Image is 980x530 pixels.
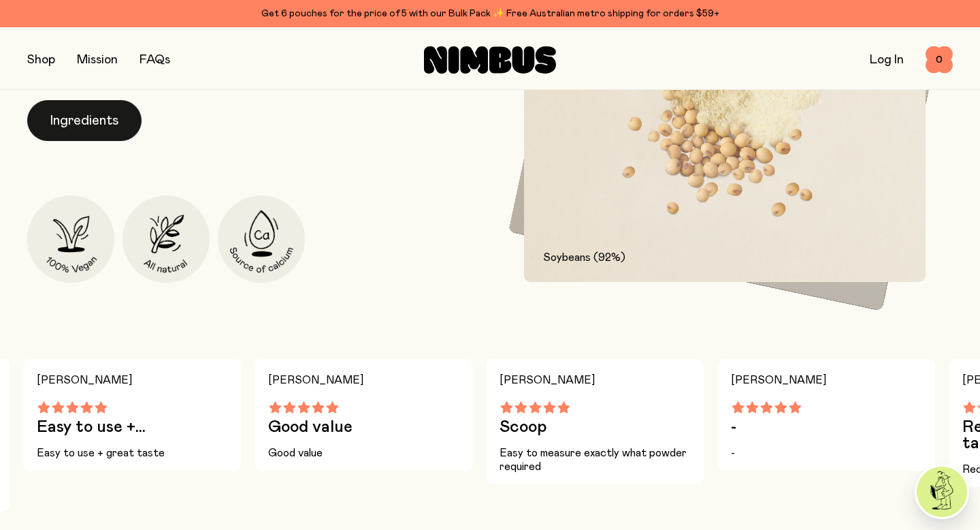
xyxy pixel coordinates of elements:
p: Easy to use + great taste [37,446,227,460]
div: Get 6 pouches for the price of 5 with our Bulk Pack ✨ Free Australian metro shipping for orders $59+ [27,5,953,22]
p: - [731,446,921,460]
img: agent [917,467,967,517]
a: Log In [870,54,904,66]
button: 0 [926,46,953,74]
h3: Good value [268,419,459,435]
h3: Easy to use +... [37,419,227,435]
h4: [PERSON_NAME] [731,370,921,390]
p: Soybeans (92%) [543,249,906,266]
h4: [PERSON_NAME] [500,370,690,390]
p: Good value [268,446,459,460]
button: Ingredients [27,100,142,141]
p: Easy to measure exactly what powder required [500,446,690,473]
h3: - [731,419,921,435]
a: Mission [77,54,118,66]
h3: Scoop [500,419,690,435]
h4: [PERSON_NAME] [37,370,227,390]
a: FAQs [140,54,170,66]
h4: [PERSON_NAME] [268,370,459,390]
